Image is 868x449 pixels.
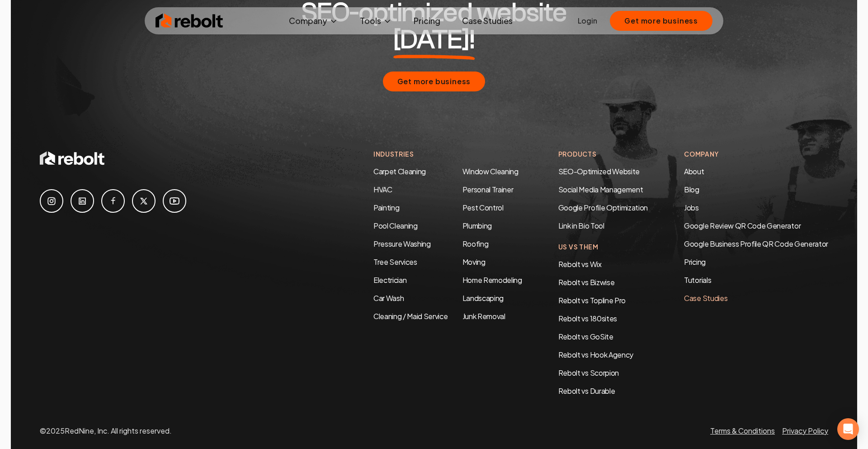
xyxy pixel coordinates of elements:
[684,185,699,194] a: Blog
[462,257,486,267] a: Moving
[578,15,597,26] a: Login
[40,425,172,436] p: © 2025 RedNine, Inc. All rights reserved.
[373,257,417,267] a: Tree Services
[373,203,399,212] a: Painting
[558,149,648,159] h4: Products
[558,332,613,341] a: Rebolt vs GoSite
[684,239,828,248] a: Google Business Profile QR Code Generator
[684,293,828,304] a: Case Studies
[406,12,448,30] a: Pricing
[373,275,406,285] a: Electrician
[558,350,633,359] a: Rebolt vs Hook Agency
[462,275,522,285] a: Home Remodeling
[373,185,392,194] a: HVAC
[684,149,828,159] h4: Company
[782,426,828,435] a: Privacy Policy
[558,167,640,176] a: SEO-Optimized Website
[282,12,345,30] button: Company
[373,167,426,176] a: Carpet Cleaning
[462,239,489,248] a: Roofing
[462,221,492,230] a: Plumbing
[558,259,602,269] a: Rebolt vs Wix
[558,314,617,323] a: Rebolt vs 180sites
[710,426,775,435] a: Terms & Conditions
[462,167,519,176] a: Window Cleaning
[684,203,699,212] a: Jobs
[353,12,399,30] button: Tools
[383,72,486,91] button: Get more business
[558,296,626,305] a: Rebolt vs Topline Pro
[455,12,520,30] a: Case Studies
[393,26,475,53] span: [DATE]!
[373,311,448,321] a: Cleaning / Maid Service
[462,203,504,212] a: Pest Control
[462,311,505,321] a: Junk Removal
[558,203,648,212] a: Google Profile Optimization
[558,277,615,287] a: Rebolt vs Bizwise
[558,386,615,396] a: Rebolt vs Durable
[558,368,619,377] a: Rebolt vs Scorpion
[156,12,223,30] img: Rebolt Logo
[558,221,604,230] a: Link in Bio Tool
[684,167,704,176] a: About
[610,11,712,31] button: Get more business
[837,418,859,440] div: Open Intercom Messenger
[462,185,514,194] a: Personal Trainer
[462,293,504,303] a: Landscaping
[373,221,418,230] a: Pool Cleaning
[373,293,404,303] a: Car Wash
[373,239,431,248] a: Pressure Washing
[684,257,828,267] a: Pricing
[684,275,828,286] a: Tutorials
[684,221,801,230] a: Google Review QR Code Generator
[373,149,522,159] h4: Industries
[558,185,643,194] a: Social Media Management
[558,242,648,252] h4: Us Vs Them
